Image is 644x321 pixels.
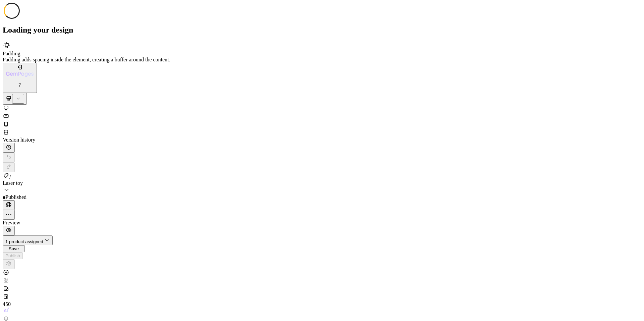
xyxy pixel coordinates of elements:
[5,253,20,258] div: Publish
[5,239,43,244] span: 1 product assigned
[3,137,641,143] div: Version history
[3,51,641,57] div: Padding
[3,301,16,307] div: 450
[9,174,11,180] span: /
[3,180,23,186] span: Laser toy
[3,153,641,172] div: Undo/Redo
[5,194,26,200] span: Published
[3,252,23,259] button: Publish
[3,245,25,252] button: Save
[3,25,641,35] h2: Loading your design
[3,220,641,226] div: Preview
[9,246,19,251] span: Save
[3,57,641,63] div: Padding adds spacing inside the element, creating a buffer around the content.
[6,83,34,88] p: 7
[3,235,53,245] button: 1 product assigned
[3,63,37,93] button: 7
